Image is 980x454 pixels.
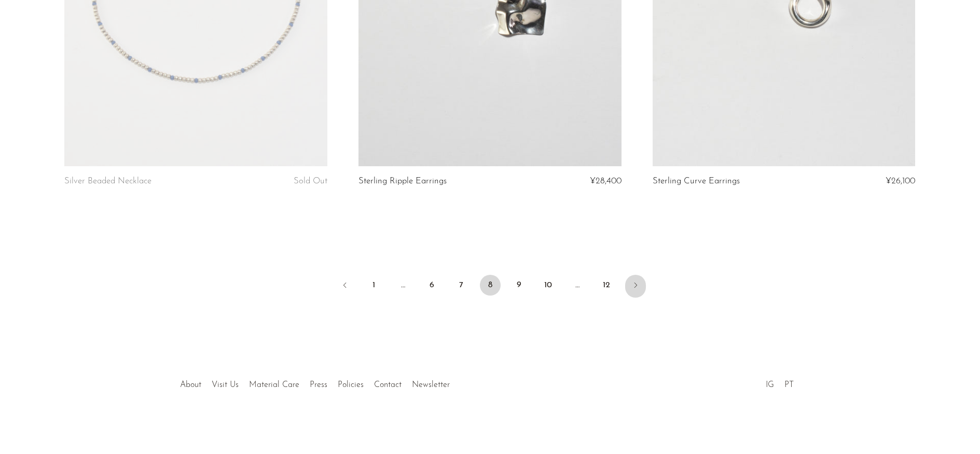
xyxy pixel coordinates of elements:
a: Next [625,275,646,298]
a: Sterling Ripple Earrings [358,177,447,186]
span: … [393,275,413,296]
a: Contact [374,381,402,389]
a: Visit Us [212,381,239,389]
a: Material Care [249,381,299,389]
span: ¥28,400 [590,177,622,185]
a: IG [766,381,774,389]
a: 12 [596,275,617,296]
span: … [567,275,588,296]
a: PT [784,381,794,389]
a: Silver Beaded Necklace [64,177,151,186]
a: 6 [422,275,443,296]
a: 9 [509,275,530,296]
a: Press [310,381,327,389]
a: 1 [364,275,384,296]
a: Previous [335,275,355,298]
a: Policies [338,381,364,389]
ul: Quick links [175,372,455,392]
a: 7 [451,275,472,296]
ul: Social Medias [761,372,799,392]
a: About [180,381,201,389]
a: Sterling Curve Earrings [653,177,740,186]
span: Sold Out [294,177,327,185]
span: ¥26,100 [886,177,915,185]
a: 10 [538,275,559,296]
span: 8 [480,275,501,296]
